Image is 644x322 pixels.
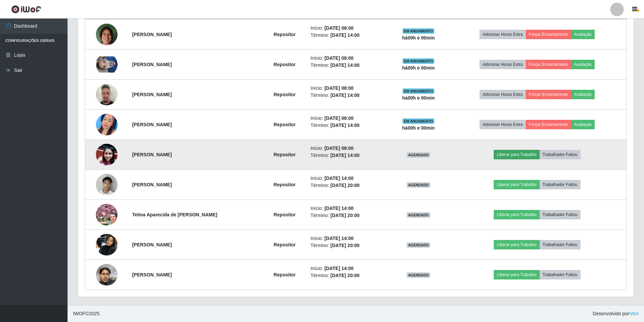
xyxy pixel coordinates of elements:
li: Término: [310,212,385,219]
time: [DATE] 08:00 [325,145,354,151]
time: [DATE] 14:00 [331,62,360,68]
time: [DATE] 14:00 [325,236,354,241]
button: Avaliação [571,90,595,99]
strong: Repositor [274,92,295,97]
button: Trabalhador Faltou [540,150,581,159]
time: [DATE] 14:00 [331,92,360,98]
button: Forçar Encerramento [526,60,571,69]
strong: [PERSON_NAME] [132,182,172,187]
button: Forçar Encerramento [526,90,571,99]
span: EM ANDAMENTO [403,118,435,124]
strong: Repositor [274,272,295,277]
strong: Repositor [274,242,295,247]
strong: há 00 h e 00 min [402,125,435,131]
img: 1753289887027.jpeg [96,80,118,109]
button: Adicionar Horas Extra [480,120,526,129]
time: [DATE] 08:00 [325,55,354,61]
time: [DATE] 20:00 [331,273,360,278]
button: Liberar para Trabalho [494,210,539,219]
img: 1752582436297.jpeg [96,170,118,199]
span: © 2025 . [73,310,101,317]
strong: Repositor [274,212,295,217]
button: Avaliação [571,120,595,129]
strong: [PERSON_NAME] [132,122,172,127]
span: AGENDADO [407,182,430,188]
span: EM ANDAMENTO [403,28,435,34]
a: iWof [629,311,639,316]
button: Liberar para Trabalho [494,180,539,189]
span: AGENDADO [407,242,430,248]
li: Término: [310,32,385,39]
li: Início: [310,145,385,152]
li: Início: [310,265,385,272]
strong: há 00 h e 00 min [402,35,435,41]
time: [DATE] 08:00 [325,25,354,31]
li: Término: [310,272,385,279]
li: Início: [310,25,385,32]
button: Trabalhador Faltou [540,240,581,249]
li: Início: [310,85,385,92]
button: Trabalhador Faltou [540,270,581,279]
time: [DATE] 20:00 [331,243,360,248]
li: Término: [310,152,385,159]
li: Início: [310,115,385,122]
strong: Repositor [274,122,295,127]
time: [DATE] 20:00 [331,183,360,188]
button: Avaliação [571,60,595,69]
strong: há 00 h e 00 min [402,65,435,71]
button: Avaliação [571,30,595,39]
img: CoreUI Logo [11,5,41,14]
button: Adicionar Horas Extra [480,90,526,99]
li: Início: [310,55,385,62]
li: Início: [310,175,385,182]
li: Término: [310,242,385,249]
button: Liberar para Trabalho [494,240,539,249]
button: Adicionar Horas Extra [480,60,526,69]
span: EM ANDAMENTO [403,88,435,94]
time: [DATE] 14:00 [331,153,360,158]
time: [DATE] 08:00 [325,115,354,121]
img: 1757116559947.jpeg [96,260,118,289]
span: IWOF [73,311,85,316]
time: [DATE] 14:00 [325,176,354,181]
button: Trabalhador Faltou [540,180,581,189]
strong: [PERSON_NAME] [132,62,172,67]
time: [DATE] 14:00 [325,266,354,271]
span: AGENDADO [407,272,430,278]
li: Término: [310,62,385,69]
strong: [PERSON_NAME] [132,92,172,97]
button: Liberar para Trabalho [494,270,539,279]
span: EM ANDAMENTO [403,58,435,64]
li: Término: [310,122,385,129]
strong: [PERSON_NAME] [132,152,172,157]
button: Adicionar Horas Extra [480,30,526,39]
button: Liberar para Trabalho [494,150,539,159]
time: [DATE] 14:00 [331,32,360,38]
li: Término: [310,182,385,189]
time: [DATE] 14:00 [331,123,360,128]
time: [DATE] 08:00 [325,85,354,91]
strong: Repositor [274,62,295,67]
strong: [PERSON_NAME] [132,242,172,247]
button: Forçar Encerramento [526,120,571,129]
button: Forçar Encerramento [526,30,571,39]
strong: [PERSON_NAME] [132,32,172,37]
li: Início: [310,205,385,212]
img: 1753294616026.jpeg [96,56,118,73]
strong: Repositor [274,152,295,157]
strong: Repositor [274,182,295,187]
img: 1753795450805.jpeg [96,101,118,148]
strong: Telma Aparecida de [PERSON_NAME] [132,212,217,217]
strong: Repositor [274,32,295,37]
li: Término: [310,92,385,99]
li: Início: [310,235,385,242]
time: [DATE] 14:00 [325,206,354,211]
strong: há 00 h e 00 min [402,95,435,101]
strong: [PERSON_NAME] [132,272,172,277]
span: AGENDADO [407,152,430,158]
img: 1750940552132.jpeg [96,20,118,49]
time: [DATE] 20:00 [331,213,360,218]
button: Trabalhador Faltou [540,210,581,219]
img: 1753488226695.jpeg [96,204,118,225]
img: 1755522333541.jpeg [96,230,118,259]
